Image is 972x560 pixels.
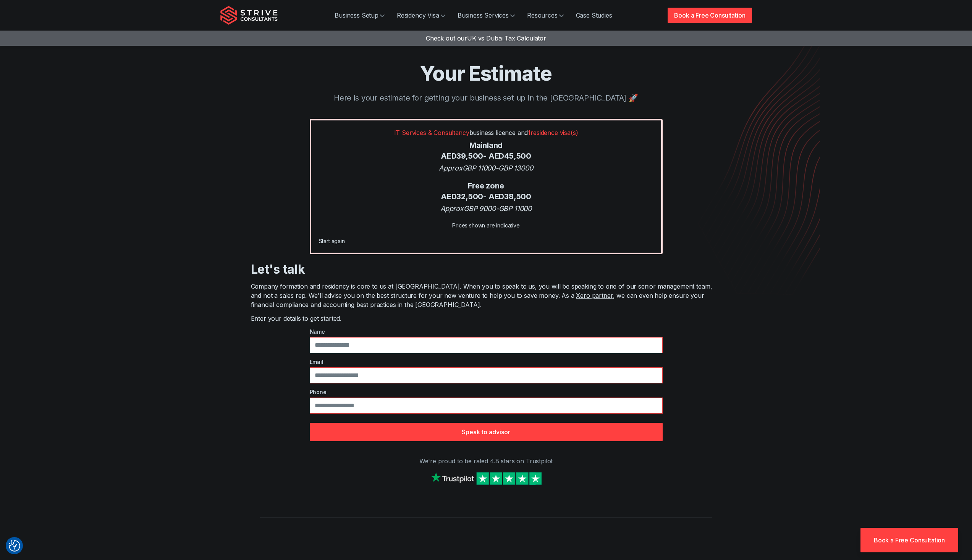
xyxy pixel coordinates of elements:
[521,8,570,23] a: Resources
[319,128,653,137] p: business licence and
[9,540,20,552] button: Consent Preferences
[310,328,663,336] label: Name
[528,129,578,136] span: 1 residence visa(s)
[860,528,958,552] a: Book a Free Consultation
[394,129,469,136] span: IT Services & Consultancy
[310,423,663,441] button: Speak to advisor
[467,34,546,42] span: UK vs Dubai Tax Calculator
[319,238,345,244] a: Start again
[9,540,20,552] img: Revisit consent button
[570,8,618,23] a: Case Studies
[319,203,653,214] div: Approx GBP 9000 - GBP 11000
[251,262,721,277] h3: Let's talk
[319,181,653,202] div: Free zone AED 32,500 - AED 38,500
[576,292,613,299] a: Xero partner
[251,456,721,466] p: We're proud to be rated 4.8 stars on Trustpilot
[319,140,653,161] div: Mainland AED 39,500 - AED 45,500
[426,34,546,42] a: Check out ourUK vs Dubai Tax Calculator
[319,221,653,229] div: Prices shown are indicative
[310,388,663,396] label: Phone
[251,282,721,309] p: Company formation and residency is core to us at [GEOGRAPHIC_DATA]. When you to speak to us, you ...
[391,8,451,23] a: Residency Visa
[429,470,543,487] img: Strive on Trustpilot
[220,92,752,104] p: Here is your estimate for getting your business set up in the [GEOGRAPHIC_DATA] 🚀
[251,314,721,323] p: Enter your details to get started.
[220,6,278,25] img: Strive Consultants
[451,8,521,23] a: Business Services
[319,163,653,173] div: Approx GBP 11000 - GBP 13000
[220,61,752,86] h1: Your Estimate
[668,8,752,23] a: Book a Free Consultation
[310,358,663,366] label: Email
[328,8,391,23] a: Business Setup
